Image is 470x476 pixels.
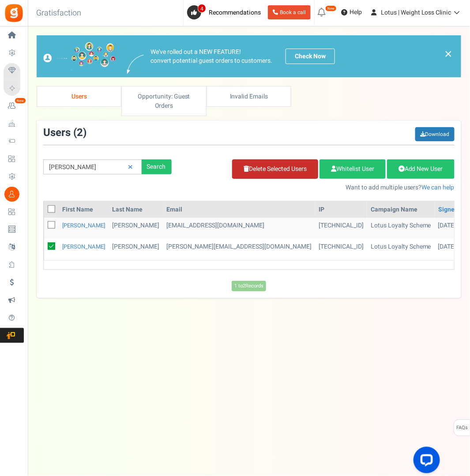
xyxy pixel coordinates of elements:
[415,127,455,141] a: Download
[315,218,367,239] td: [TECHNICAL_ID]
[142,159,172,174] div: Search
[62,242,105,251] a: [PERSON_NAME]
[26,4,91,22] h3: Gratisfaction
[163,239,315,260] td: customer
[62,221,105,230] a: [PERSON_NAME]
[109,202,163,218] th: Last Name
[43,127,86,139] h3: Users ( )
[444,49,452,59] a: ×
[209,8,261,17] span: Recommendations
[347,8,362,17] span: Help
[127,55,144,74] img: images
[163,218,315,239] td: [EMAIL_ADDRESS][DOMAIN_NAME]
[315,239,367,260] td: [TECHNICAL_ID]
[43,159,142,174] input: Search by email or name
[320,159,386,179] a: Whitelist User
[367,218,435,239] td: Lotus Loyalty Scheme
[4,3,24,23] img: Gratisfaction
[77,125,83,140] span: 2
[121,86,206,116] a: Opportunity: Guest Orders
[387,159,455,179] a: Add New User
[198,4,206,13] span: 4
[325,5,337,11] em: New
[124,159,137,175] a: Reset
[185,183,455,192] p: Want to add multiple users?
[232,159,318,179] a: Delete Selected Users
[268,5,311,19] a: Book a call
[338,5,365,19] a: Help
[4,98,24,113] a: New
[286,49,335,64] a: Check Now
[367,202,435,218] th: Campaign Name
[422,183,455,192] a: We can help
[367,239,435,260] td: Lotus Loyalty Scheme
[163,202,315,218] th: Email
[150,48,272,65] p: We've rolled out a NEW FEATURE! convert potential guest orders to customers.
[59,202,109,218] th: First Name
[207,86,291,107] a: Invalid Emails
[15,98,26,104] em: New
[43,42,116,71] img: images
[381,8,451,17] span: Lotus | Weight Loss Clinic
[109,218,163,239] td: [PERSON_NAME]
[109,239,163,260] td: [PERSON_NAME]
[37,86,121,107] a: Users
[187,5,264,19] a: 4 Recommendations
[315,202,367,218] th: IP
[456,420,468,437] span: FAQs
